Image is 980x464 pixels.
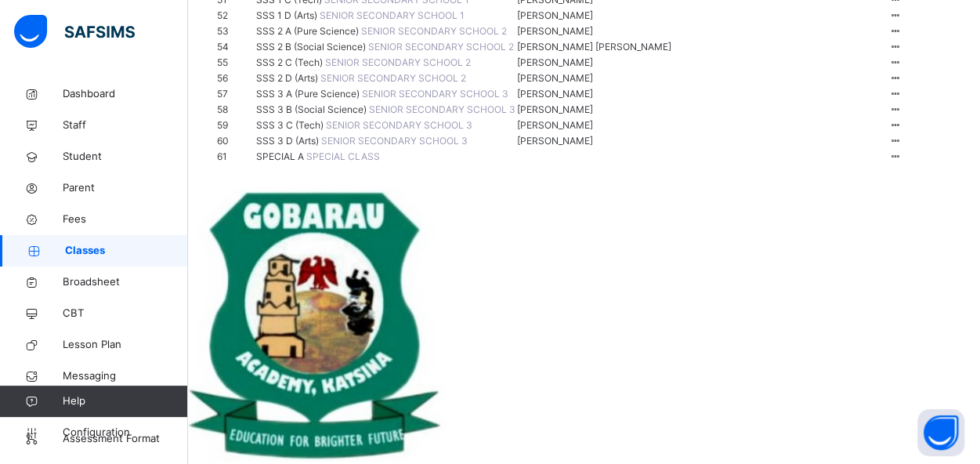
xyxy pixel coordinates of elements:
span: SENIOR SECONDARY SCHOOL 2 [320,72,466,84]
span: SSS 3 C (Tech) [256,119,326,131]
span: [PERSON_NAME] [517,118,593,132]
span: SPECIAL CLASS [306,150,380,162]
td: 56 [216,71,255,86]
span: Help [63,393,187,409]
td: 54 [216,39,255,55]
img: gobarau.png [188,188,445,462]
span: SENIOR SECONDARY SCHOOL 3 [326,119,472,131]
span: [PERSON_NAME] [PERSON_NAME] [517,40,671,54]
span: SPECIAL A [256,150,306,162]
span: Staff [63,118,188,133]
span: SSS 3 A (Pure Science) [256,88,362,100]
td: 52 [216,8,255,24]
span: SENIOR SECONDARY SCHOOL 3 [362,88,508,100]
td: 58 [216,102,255,118]
span: [PERSON_NAME] [517,9,593,23]
span: SSS 2 C (Tech) [256,56,325,68]
span: [PERSON_NAME] [517,87,593,101]
span: [PERSON_NAME] [517,103,593,117]
button: Open asap [917,409,964,456]
td: 61 [216,149,255,165]
span: Messaging [63,368,188,384]
span: SSS 3 D (Arts) [256,135,321,147]
span: Broadsheet [63,274,188,290]
span: SSS 2 D (Arts) [256,72,320,84]
span: CBT [63,306,188,321]
span: [PERSON_NAME] [517,71,593,85]
td: 53 [216,24,255,39]
span: SENIOR SECONDARY SCHOOL 2 [325,56,471,68]
span: SENIOR SECONDARY SCHOOL 3 [321,135,468,147]
span: SSS 3 B (Social Science) [256,103,369,115]
td: 57 [216,86,255,102]
span: Dashboard [63,86,188,102]
img: safsims [14,15,135,48]
span: SSS 2 B (Social Science) [256,41,368,53]
span: SENIOR SECONDARY SCHOOL 1 [320,9,465,21]
span: Configuration [63,425,187,440]
span: [PERSON_NAME] [517,56,593,70]
span: SENIOR SECONDARY SCHOOL 3 [369,103,515,115]
span: SENIOR SECONDARY SCHOOL 2 [361,25,507,37]
span: Lesson Plan [63,337,188,353]
span: Fees [63,212,188,227]
td: 60 [216,133,255,149]
span: SSS 2 A (Pure Science) [256,25,361,37]
td: 55 [216,55,255,71]
span: [PERSON_NAME] [517,134,593,148]
span: Classes [65,243,188,259]
span: SSS 1 D (Arts) [256,9,320,21]
span: Student [63,149,188,165]
span: Parent [63,180,188,196]
td: 59 [216,118,255,133]
span: [PERSON_NAME] [517,24,593,38]
span: SENIOR SECONDARY SCHOOL 2 [368,41,514,53]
